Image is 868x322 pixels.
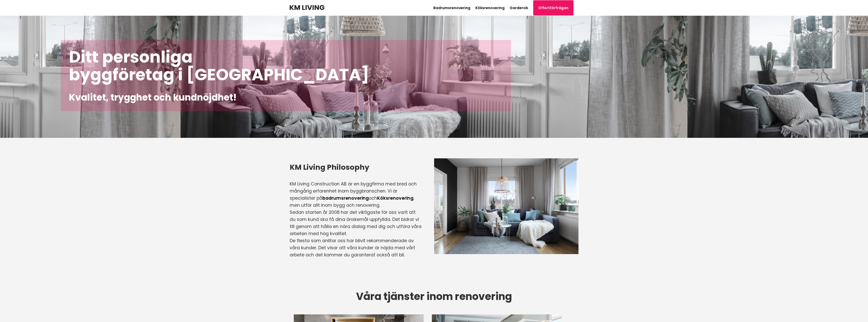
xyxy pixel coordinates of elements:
a: Köksrenovering [377,195,413,201]
p: De flesta som anlitar oss har blivit rekommenderade av våra kunder. Det visar att våra kunder är ... [290,237,421,258]
p: KM Living Construction AB är en byggfirma med bred och mångårig erfarenhet inom byggbranschen. Vi... [290,180,421,209]
h2: Våra tjänster inom renovering [290,291,579,302]
img: Byggföretag i Stockholm [421,158,579,254]
h2: Kvalitet, trygghet och kundnöjdhet! [69,92,503,103]
a: Offertförfrågan [533,0,574,15]
h3: KM Living Philosophy [290,162,421,172]
a: badrumsrenovering [322,195,369,201]
h1: Ditt personliga byggföretag i [GEOGRAPHIC_DATA] [69,48,503,84]
a: Köksrenovering [475,5,505,10]
a: Garderob [510,5,528,10]
p: Sedan starten år 2008 har det viktigaste för oss varit att du som kund ska få dina önskemål uppfy... [290,209,421,237]
img: KM Living [290,5,324,10]
a: Badrumsrenovering [433,5,470,10]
